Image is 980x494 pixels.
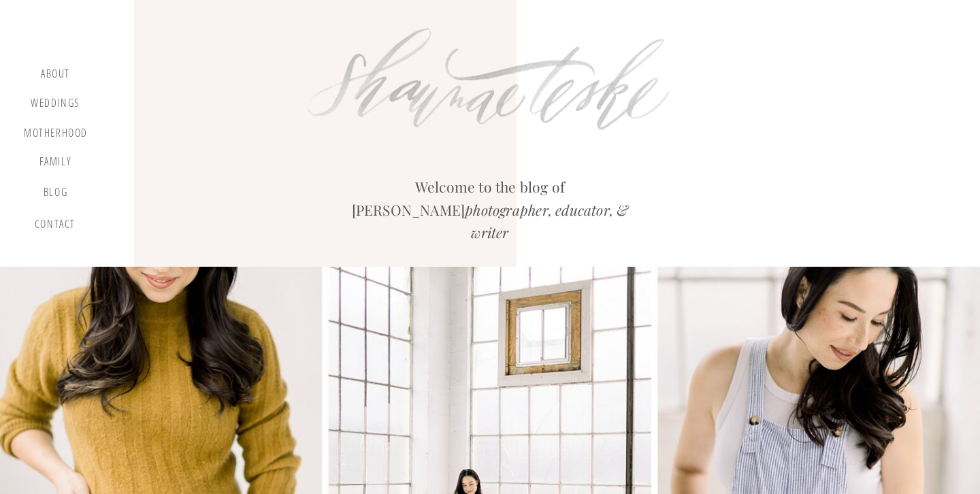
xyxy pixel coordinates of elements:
[465,200,628,242] i: photographer, educator, & writer
[32,218,78,236] a: contact
[35,67,76,84] a: about
[342,176,638,231] h2: Welcome to the blog of [PERSON_NAME]
[35,186,76,205] a: blog
[29,155,81,173] a: Family
[24,127,88,142] a: motherhood
[29,97,81,114] a: Weddings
